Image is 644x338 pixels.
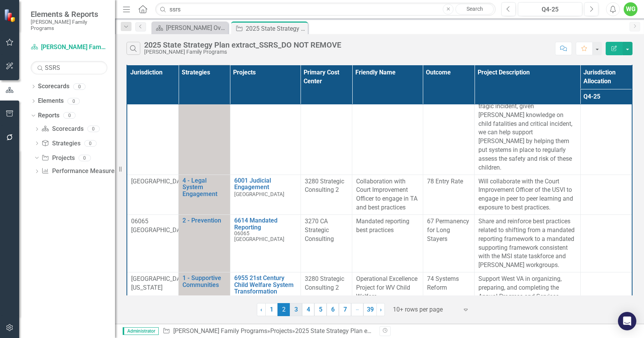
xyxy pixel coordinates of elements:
td: Double-Click to Edit [423,214,475,272]
td: Double-Click to Edit Right Click for Context Menu [179,214,230,272]
span: 78 Entry Rate [427,178,463,185]
div: 2025 State Strategy Plan extract_SSRS_DO NOT REMOVE [295,327,451,335]
td: Double-Click to Edit Right Click for Context Menu [179,272,230,313]
a: Projects [270,327,292,335]
td: Double-Click to Edit [301,214,352,272]
span: [GEOGRAPHIC_DATA] [131,178,189,185]
span: Elements & Reports [31,10,107,19]
span: Mandated reporting best practices [356,218,409,234]
td: Double-Click to Edit [301,64,352,175]
span: Operational Excellence Project for WV Child Welfare . [356,275,417,300]
div: 0 [73,83,85,90]
a: Scorecards [41,125,83,134]
td: Double-Click to Edit [127,175,179,214]
td: Double-Click to Edit [352,214,423,272]
input: Search Below... [31,61,107,74]
td: Double-Click to Edit [423,175,475,214]
button: Q4-25 [518,2,582,16]
td: Double-Click to Edit [301,272,352,313]
div: » » [163,327,374,336]
td: Double-Click to Edit [475,175,581,214]
div: Q4-25 [521,5,580,14]
td: Double-Click to Edit [423,272,475,313]
td: Double-Click to Edit [423,64,475,175]
span: 67 Permanency for Long Stayers [427,218,469,242]
td: Double-Click to Edit [475,272,581,313]
a: 6614 Mandated Reporting [234,217,297,231]
a: Performance Measures [41,167,117,176]
td: Double-Click to Edit Right Click for Context Menu [179,64,230,175]
span: 2 [278,303,290,316]
span: 3280 Strategic Consulting 2 [305,275,344,291]
a: 6955 21st Century Child Welfare System Transformation [234,275,297,295]
td: Double-Click to Edit Right Click for Context Menu [230,175,301,214]
span: 06065 [GEOGRAPHIC_DATA] [131,218,189,234]
td: Double-Click to Edit [580,272,632,313]
a: Search [455,4,494,15]
a: Elements [38,97,64,106]
a: [PERSON_NAME] Overview [153,23,226,33]
div: 2025 State Strategy Plan extract_SSRS_DO NOT REMOVE [144,41,341,49]
td: Double-Click to Edit [352,272,423,313]
td: Double-Click to Edit [352,64,423,175]
p: Share and reinforce best practices related to shifting from a mandated reporting framework to a m... [478,217,577,270]
div: 0 [63,112,76,119]
div: 0 [87,126,100,132]
span: [GEOGRAPHIC_DATA][US_STATE] [234,295,284,307]
td: Double-Click to Edit [580,214,632,272]
span: › [380,306,382,313]
a: Scorecards [38,82,69,91]
a: 5 [314,303,327,316]
button: WG [624,2,637,16]
a: Reports [38,111,59,120]
span: ‹ [260,306,262,313]
span: 74 Systems Reform [427,275,459,291]
a: 1 [265,303,278,316]
span: [GEOGRAPHIC_DATA][US_STATE] [131,275,189,291]
a: 2 - Prevention [182,217,226,224]
a: 3 [290,303,302,316]
a: 39 [363,303,377,316]
div: Open Intercom Messenger [618,312,636,330]
a: 6001 Judicial Engagement [234,177,297,191]
div: 0 [84,140,97,147]
td: Double-Click to Edit [580,64,632,175]
a: [PERSON_NAME] Family Programs [173,327,267,335]
a: 4 - Legal System Engagement [182,177,226,198]
td: Double-Click to Edit Right Click for Context Menu [179,175,230,214]
td: Double-Click to Edit [352,175,423,214]
td: Double-Click to Edit [475,214,581,272]
a: 7 [339,303,351,316]
a: Strategies [41,139,80,148]
td: Double-Click to Edit [580,175,632,214]
td: Double-Click to Edit [127,214,179,272]
td: Double-Click to Edit Right Click for Context Menu [230,214,301,272]
a: 1 - Supportive Communities [182,275,226,288]
td: Double-Click to Edit [475,64,581,175]
a: 4 [302,303,314,316]
div: [PERSON_NAME] Overview [166,23,226,33]
span: 06065 [GEOGRAPHIC_DATA] [234,230,284,242]
a: [PERSON_NAME] Family Programs [31,43,107,52]
div: [PERSON_NAME] Family Programs [144,49,341,55]
td: Double-Click to Edit Right Click for Context Menu [230,64,301,175]
input: Search ClearPoint... [155,3,496,16]
p: Will collaborate with the Court Improvement Officer of the USVI to engage in peer to peer learnin... [478,177,577,212]
span: 3280 Strategic Consulting 2 [305,178,344,194]
p: Support West VA in organizing, preparing, and completing the Annual Progress and Services Reports... [478,275,577,310]
span: Administrator [123,327,159,335]
span: 3270 CA Strategic Consulting [305,218,334,242]
small: [PERSON_NAME] Family Programs [31,19,107,31]
td: Double-Click to Edit Right Click for Context Menu [230,272,301,313]
p: [PERSON_NAME] has identified 14 children with documented 'complex needs' this was identified afte... [478,67,577,172]
td: Double-Click to Edit [127,272,179,313]
div: 0 [67,98,80,104]
div: 0 [79,155,91,161]
td: Double-Click to Edit [127,64,179,175]
td: Double-Click to Edit [301,175,352,214]
img: ClearPoint Strategy [4,8,18,22]
a: Projects [41,154,74,163]
span: [GEOGRAPHIC_DATA] [234,191,284,197]
span: Collaboration with Court Improvement Officer to engage in TA and best practices [356,178,417,211]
